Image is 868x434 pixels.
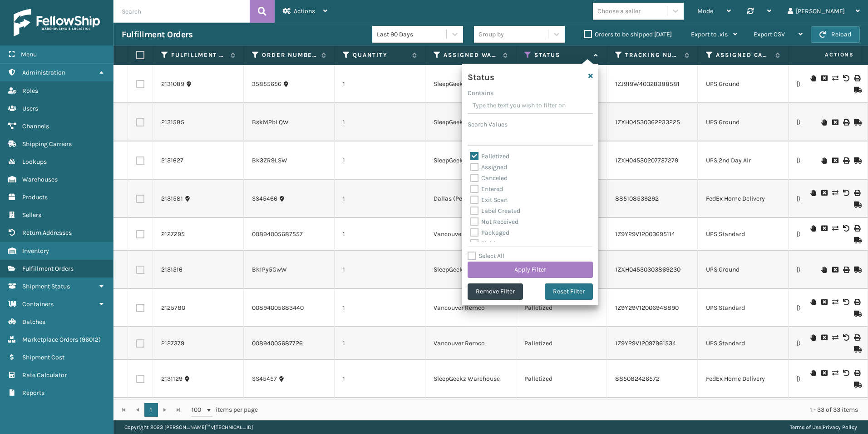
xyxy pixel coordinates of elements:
span: Actions [796,47,859,62]
td: SleepGeekz Warehouse [425,103,516,141]
i: Cancel Fulfillment Order [832,119,838,126]
a: BskM2bLQW [252,118,289,127]
a: Terms of Use [790,424,821,430]
p: Copyright 2023 [PERSON_NAME]™ v [TECHNICAL_ID] [124,420,253,434]
span: Shipment Status [22,283,70,290]
i: Cancel Fulfillment Order [821,75,827,81]
td: SleepGeekz Warehouse [425,360,516,398]
i: Print Label [843,267,848,273]
button: Reset Filter [545,283,593,300]
td: 1 [335,327,425,360]
i: Mark as Shipped [854,87,859,93]
i: Print Label [854,225,859,232]
span: ( 96012 ) [79,336,101,343]
i: Void Label [843,190,848,196]
a: 2125780 [161,303,185,313]
i: Change shipping [832,334,838,341]
td: UPS 2nd Day Air [698,141,789,180]
td: Palletized [516,327,607,360]
span: Warehouses [22,176,58,183]
span: Roles [22,87,38,95]
span: Inventory [22,247,49,255]
i: Change shipping [832,190,838,196]
label: Assigned Warehouse [444,51,498,59]
i: Cancel Fulfillment Order [832,267,838,273]
td: 1 [335,360,425,398]
span: Lookups [22,158,47,166]
span: Mode [697,7,713,15]
span: Shipment Cost [22,353,64,361]
td: SleepGeekz Warehouse [425,141,516,180]
a: Bk3ZR9LSW [252,156,287,165]
td: UPS Standard [698,327,789,360]
div: | [790,420,857,434]
i: On Hold [810,190,816,196]
a: 885108539292 [615,195,659,202]
label: Orders to be shipped [DATE] [584,30,672,38]
label: Tracking Number [625,51,680,59]
td: UPS Standard [698,218,789,251]
span: Channels [22,122,49,130]
a: 1Z9Y29V12003695114 [615,230,675,238]
a: 00894005687557 [252,230,303,239]
a: 885082426572 [615,375,660,383]
span: Fulfillment Orders [22,265,74,273]
a: 1Z9Y29V12006948890 [615,304,679,312]
div: Choose a seller [597,6,641,16]
span: Administration [22,69,65,76]
i: Cancel Fulfillment Order [821,190,827,196]
a: 1ZJ919W40328388581 [615,80,680,88]
i: Mark as Shipped [854,237,859,243]
td: Palletized [516,398,607,431]
i: Print Label [843,157,848,164]
i: On Hold [821,119,827,126]
i: Void Label [843,75,848,81]
a: 2131516 [161,265,182,274]
h4: Status [468,69,494,83]
i: Change shipping [832,225,838,232]
label: Fulfillment Order Id [171,51,226,59]
td: 1 [335,65,425,103]
td: FedEx Home Delivery [698,360,789,398]
td: UPS Ground [698,103,789,141]
label: Assigned [470,163,507,171]
a: SS45466 [252,194,277,203]
td: 1 [335,141,425,180]
label: Order Number [262,51,317,59]
button: Remove Filter [468,283,523,300]
a: 2131129 [161,374,182,384]
i: Mark as Shipped [854,346,859,353]
i: Cancel Fulfillment Order [821,225,827,232]
td: 1 [335,218,425,251]
a: 2131627 [161,156,183,165]
label: Search Values [468,120,508,129]
a: Privacy Policy [823,424,857,430]
td: 1 [335,251,425,289]
span: Actions [294,7,315,15]
span: Export to .xls [691,30,728,38]
td: Vancouver Remco [425,289,516,327]
i: On Hold [810,334,816,341]
i: Mark as Shipped [854,157,859,164]
label: Contains [468,88,493,98]
i: Mark as Shipped [854,382,859,388]
i: On Hold [810,225,816,232]
i: Void Label [843,299,848,305]
i: Change shipping [832,370,838,376]
span: Containers [22,300,54,308]
a: 1Z9Y29V12097961534 [615,339,676,347]
td: 1 [335,289,425,327]
i: Mark as Shipped [854,267,859,273]
td: Vancouver Remco [425,327,516,360]
i: On Hold [810,75,816,81]
a: 2127379 [161,339,184,348]
i: Void Label [843,370,848,376]
img: logo [14,9,100,36]
label: Select All [468,252,504,260]
i: On Hold [821,157,827,164]
div: Group by [478,30,504,39]
div: Last 90 Days [377,30,447,39]
label: Packaged [470,229,509,237]
input: Type the text you wish to filter on [468,98,593,114]
a: SS45457 [252,374,277,384]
